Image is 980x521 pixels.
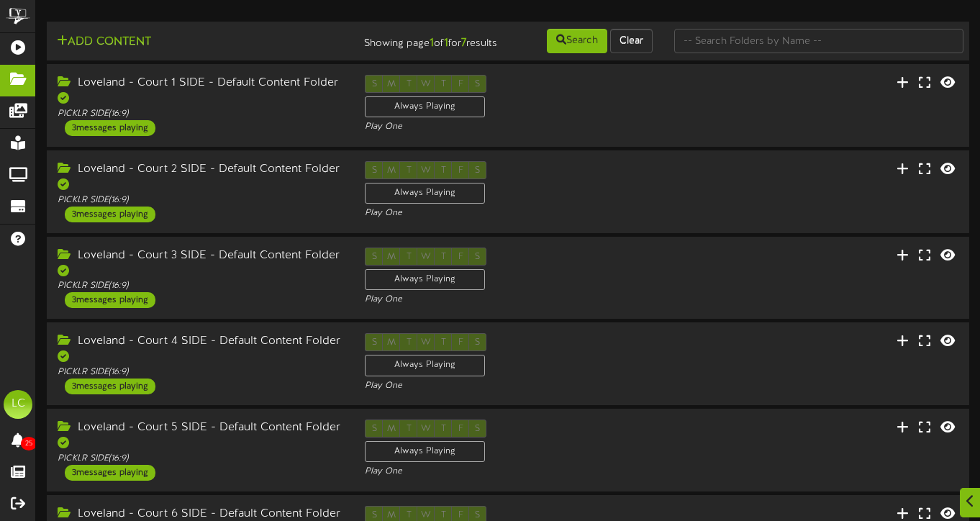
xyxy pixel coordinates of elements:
[674,29,963,53] input: -- Search Folders by Name --
[53,33,155,51] button: Add Content
[58,108,343,120] div: PICKLR SIDE ( 16:9 )
[65,207,155,222] div: 3 messages playing
[365,294,650,306] div: Play One
[444,37,448,50] strong: 1
[365,183,485,204] div: Always Playing
[365,96,485,117] div: Always Playing
[58,248,343,281] div: Loveland - Court 3 SIDE - Default Content Folder
[65,379,155,394] div: 3 messages playing
[58,75,343,108] div: Loveland - Court 1 SIDE - Default Content Folder
[58,366,343,379] div: PICKLR SIDE ( 16:9 )
[58,420,343,453] div: Loveland - Court 5 SIDE - Default Content Folder
[365,269,485,290] div: Always Playing
[4,390,32,419] div: LC
[353,27,508,52] div: Showing page of for results
[430,37,434,50] strong: 1
[58,194,343,207] div: PICKLR SIDE ( 16:9 )
[610,29,653,53] button: Clear
[58,333,343,366] div: Loveland - Court 4 SIDE - Default Content Folder
[365,466,650,478] div: Play One
[58,161,343,194] div: Loveland - Court 2 SIDE - Default Content Folder
[365,380,650,392] div: Play One
[461,37,466,50] strong: 7
[65,465,155,481] div: 3 messages playing
[365,441,485,462] div: Always Playing
[365,207,650,219] div: Play One
[58,453,343,465] div: PICKLR SIDE ( 16:9 )
[365,355,485,376] div: Always Playing
[58,280,343,292] div: PICKLR SIDE ( 16:9 )
[547,29,607,53] button: Search
[21,437,37,450] span: 25
[65,292,155,308] div: 3 messages playing
[365,121,650,133] div: Play One
[65,120,155,136] div: 3 messages playing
